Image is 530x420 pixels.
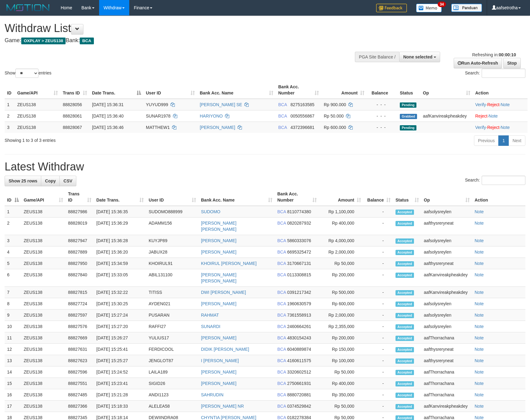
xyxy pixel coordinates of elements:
[5,269,21,287] td: 6
[146,206,199,218] td: SUDOMO888999
[363,355,393,366] td: -
[472,188,525,206] th: Action
[421,246,472,258] td: aafsolysreylen
[5,22,347,34] h1: Withdraw List
[277,335,286,340] span: BCA
[21,310,66,321] td: ZEUS138
[475,272,484,277] a: Note
[275,188,319,206] th: Bank Acc. Number: activate to sort column ascending
[41,176,60,186] a: Copy
[143,81,197,99] th: User ID: activate to sort column ascending
[363,378,393,389] td: -
[319,298,363,310] td: Rp 600,000
[363,287,393,298] td: -
[400,125,416,130] span: Pending
[500,125,510,130] a: Note
[363,366,393,378] td: -
[363,298,393,310] td: -
[277,358,286,363] span: BCA
[201,313,219,318] a: RAHMAT
[21,269,66,287] td: ZEUS138
[395,290,414,295] span: Accepted
[201,415,256,420] a: CHYNTIA [PERSON_NAME]
[90,81,143,99] th: Date Trans.: activate to sort column descending
[15,110,60,122] td: ZEUS138
[5,188,21,206] th: ID: activate to sort column descending
[5,3,51,12] img: MOTION_logo.png
[416,4,442,12] img: Button%20Memo.svg
[94,344,146,355] td: [DATE] 15:25:41
[319,188,363,206] th: Amount: activate to sort column ascending
[369,113,395,119] div: - - -
[400,102,416,108] span: Pending
[319,206,363,218] td: Rp 1,100,000
[94,235,146,246] td: [DATE] 15:36:28
[454,58,502,68] a: Run Auto-Refresh
[94,206,146,218] td: [DATE] 15:36:35
[66,344,94,355] td: 88827631
[146,355,199,366] td: JENGLOT87
[146,102,168,107] span: YUYUD999
[395,302,414,307] span: Accepted
[474,135,499,146] a: Previous
[5,246,21,258] td: 4
[5,332,21,344] td: 11
[201,347,249,352] a: DIDIK [PERSON_NAME]
[60,81,90,99] th: Trans ID: activate to sort column ascending
[94,218,146,235] td: [DATE] 15:36:29
[395,358,414,364] span: Accepted
[277,238,286,243] span: BCA
[287,221,311,226] span: Copy 0820287932 to clipboard
[421,235,472,246] td: aafsolysreylen
[421,344,472,355] td: aafthysreryneat
[21,344,66,355] td: ZEUS138
[376,4,407,12] img: Feedback.jpg
[146,332,199,344] td: YULIUS17
[201,335,236,340] a: [PERSON_NAME]
[475,347,484,352] a: Note
[363,269,393,287] td: -
[146,321,199,332] td: RAFFI27
[21,235,66,246] td: ZEUS138
[321,81,367,99] th: Amount: activate to sort column ascending
[5,287,21,298] td: 7
[319,344,363,355] td: Rp 150,000
[421,287,472,298] td: aafKanvireakpheakdey
[319,310,363,321] td: Rp 2,000,000
[146,218,199,235] td: ADAMM156
[146,344,199,355] td: FERDICOOL
[200,114,223,118] a: HARIYONO
[395,273,414,278] span: Accepted
[451,4,482,12] img: panduan.png
[403,54,432,59] span: None selected
[475,313,484,318] a: Note
[397,81,420,99] th: Status
[146,258,199,269] td: KHOIRUL91
[21,355,66,366] td: ZEUS138
[201,381,236,386] a: [PERSON_NAME]
[5,81,15,99] th: ID
[395,313,414,318] span: Accepted
[94,321,146,332] td: [DATE] 15:27:20
[363,235,393,246] td: -
[146,298,199,310] td: AYDEN021
[438,2,446,7] span: 34
[421,258,472,269] td: aafthysreryneat
[66,298,94,310] td: 88827724
[399,52,440,62] button: None selected
[421,218,472,235] td: aafthysreryneat
[475,392,484,397] a: Note
[66,218,94,235] td: 88828019
[475,358,484,363] a: Note
[21,378,66,389] td: ZEUS138
[420,110,473,122] td: aafKanvireakpheakdey
[363,258,393,269] td: -
[421,269,472,287] td: aafKanvireakpheakdey
[475,370,484,374] a: Note
[277,250,286,254] span: BCA
[287,358,311,363] span: Copy 4160611575 to clipboard
[5,176,41,186] a: Show 25 rows
[15,99,60,110] td: ZEUS138
[63,102,82,107] span: 88828056
[66,269,94,287] td: 88827840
